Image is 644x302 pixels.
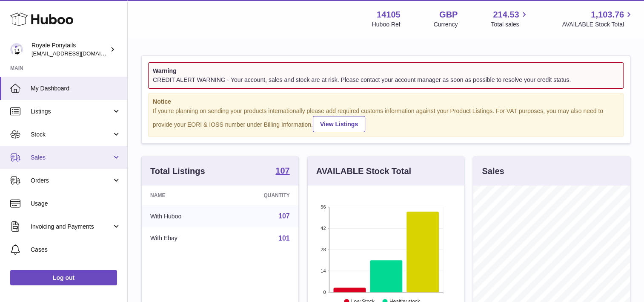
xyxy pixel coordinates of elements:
div: Huboo Ref [372,20,401,29]
span: Usage [31,200,121,208]
text: 14 [321,268,326,273]
div: Currency [434,20,458,29]
strong: Warning [153,67,619,75]
span: [EMAIL_ADDRESS][DOMAIN_NAME] [31,50,125,57]
a: 1,103.76 AVAILABLE Stock Total [562,9,634,29]
th: Name [142,186,224,205]
span: Sales [31,154,112,162]
span: Cases [31,246,121,254]
text: 0 [323,290,326,295]
span: Stock [31,131,112,139]
h3: Sales [482,166,504,177]
strong: 14105 [377,9,401,20]
strong: 107 [275,166,289,175]
h3: Total Listings [150,166,205,177]
text: 42 [321,226,326,231]
a: 214.53 Total sales [491,9,529,29]
span: 1,103.76 [591,9,624,20]
a: 107 [275,166,289,177]
div: If you're planning on sending your products internationally please add required customs informati... [153,107,619,133]
span: Listings [31,107,112,116]
strong: GBP [439,9,458,20]
img: qphill92@gmail.com [10,43,23,56]
text: 28 [321,247,326,252]
td: With Huboo [142,205,224,227]
strong: Notice [153,98,619,106]
a: View Listings [313,116,365,132]
span: My Dashboard [31,84,121,93]
td: With Ebay [142,227,224,250]
a: 107 [278,212,290,220]
div: Royale Ponytails [31,41,108,58]
span: Total sales [491,20,529,29]
span: 214.53 [493,9,519,20]
span: Invoicing and Payments [31,223,112,231]
span: AVAILABLE Stock Total [562,20,634,29]
a: Log out [10,270,117,285]
text: 56 [321,204,326,209]
span: Orders [31,177,112,185]
div: CREDIT ALERT WARNING - Your account, sales and stock are at risk. Please contact your account man... [153,76,619,84]
h3: AVAILABLE Stock Total [316,166,411,177]
a: 101 [278,235,290,242]
th: Quantity [224,186,298,205]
